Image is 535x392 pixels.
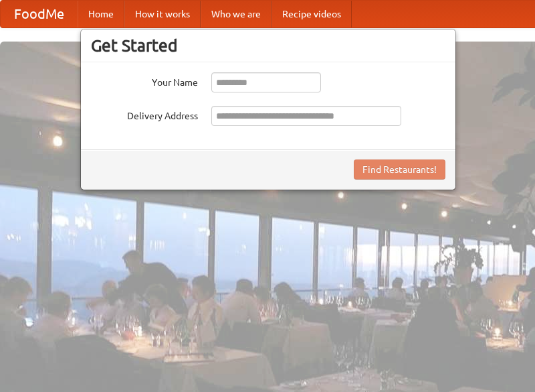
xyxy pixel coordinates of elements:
label: Delivery Address [91,106,198,123]
button: Find Restaurants! [354,159,445,180]
a: Who we are [201,1,272,27]
a: FoodMe [1,1,78,27]
h3: Get Started [91,36,445,56]
a: Recipe videos [272,1,352,27]
a: Home [78,1,124,27]
label: Your Name [91,72,198,89]
a: How it works [124,1,201,27]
